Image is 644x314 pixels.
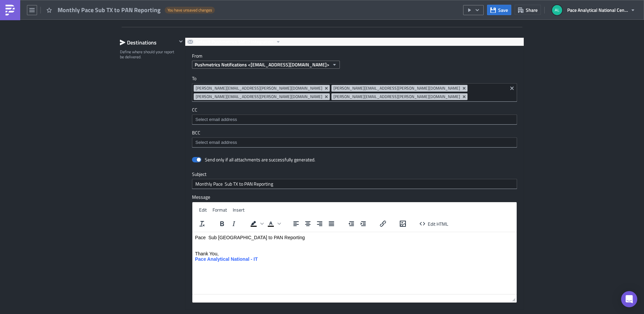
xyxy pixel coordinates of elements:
span: Default Pushmetrics SMTP Integration [195,38,273,46]
div: Open Intercom Messenger [621,291,637,307]
div: Text color [265,219,282,228]
button: Increase indent [357,219,369,228]
button: Pace Analytical National Center for Testing and Innovation [548,3,639,18]
span: Share [526,6,538,13]
label: Subject [192,171,517,177]
div: Resize [510,294,517,303]
img: Avatar [551,4,563,16]
button: Save [487,5,511,15]
span: [PERSON_NAME][EMAIL_ADDRESS][PERSON_NAME][DOMAIN_NAME] [333,85,460,91]
button: Insert/edit link [377,219,389,228]
label: From [192,53,524,59]
button: Default Pushmetrics SMTP Integration [185,38,283,46]
input: Select em ail add ress [194,116,515,123]
span: [PERSON_NAME][EMAIL_ADDRESS][PERSON_NAME][DOMAIN_NAME] [196,85,322,91]
button: Share [515,5,541,15]
iframe: Rich Text Area [192,232,517,294]
span: Format [213,206,227,213]
label: CC [192,107,517,113]
button: Remove Tag [461,85,468,92]
button: Clear formatting [196,219,208,228]
span: Save [498,6,508,13]
div: Define where should your report be delivered. [120,49,177,60]
button: Align left [290,219,302,228]
button: Decrease indent [346,219,357,228]
span: Edit [199,206,207,213]
label: Message [192,194,517,200]
img: PushMetrics [5,5,15,15]
button: Insert/edit image [397,219,409,228]
div: Destinations [120,37,177,48]
span: Insert [233,206,245,213]
div: Background color [248,219,265,228]
input: Select em ail add ress [194,139,515,146]
span: Monthly Pace Sub TX to PAN Reporting [58,6,161,14]
span: Pushmetrics Notifications <[EMAIL_ADDRESS][DOMAIN_NAME]> [195,61,329,68]
span: Pace Analytical National Center for Testing and Innovation [567,6,628,13]
div: Send only if all attachments are successfully generated. [205,157,315,163]
button: Italic [228,219,239,228]
label: BCC [192,130,517,136]
span: [PERSON_NAME][EMAIL_ADDRESS][PERSON_NAME][DOMAIN_NAME] [196,93,322,100]
span: [PERSON_NAME][EMAIL_ADDRESS][PERSON_NAME][DOMAIN_NAME] [333,93,460,100]
button: Edit HTML [417,219,451,228]
button: Remove Tag [461,93,468,100]
button: Hide content [177,37,185,45]
label: To [192,75,517,82]
span: Edit HTML [428,220,448,227]
button: Remove Tag [324,93,330,100]
button: Justify [326,219,337,228]
span: You have unsaved changes [167,7,212,13]
button: Bold [216,219,228,228]
button: Clear selected items [508,84,516,92]
button: Remove Tag [324,85,330,92]
button: Align right [314,219,325,228]
button: Pushmetrics Notifications <[EMAIL_ADDRESS][DOMAIN_NAME]> [192,61,340,69]
button: Align center [302,219,314,228]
